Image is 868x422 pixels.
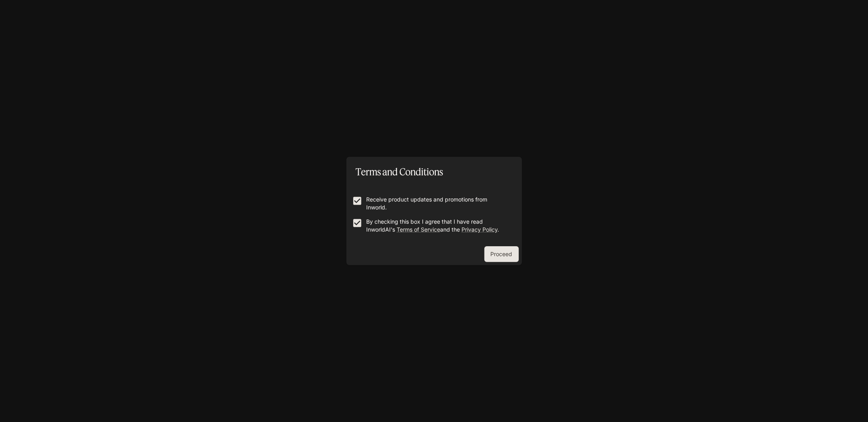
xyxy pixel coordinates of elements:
[366,196,509,211] p: Receive product updates and promotions from Inworld.
[397,226,440,233] a: Terms of Service
[484,246,519,262] button: Proceed
[356,165,443,179] p: Terms and Conditions
[366,218,509,234] p: By checking this box I agree that I have read InworldAI's and the .
[461,226,497,233] a: Privacy Policy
